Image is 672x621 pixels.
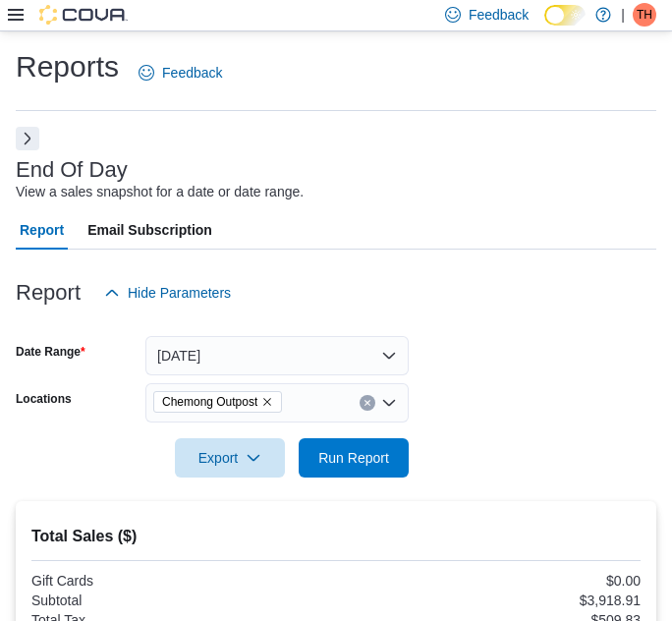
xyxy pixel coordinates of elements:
a: Feedback [131,53,230,92]
button: Hide Parameters [96,273,239,312]
img: Cova [39,5,128,25]
span: Email Subscription [87,210,212,250]
span: Export [187,438,273,478]
span: Dark Mode [544,26,545,27]
p: | [621,3,625,27]
button: Export [175,438,285,478]
span: Report [20,210,64,250]
span: Chemong Outpost [153,391,282,413]
button: Clear input [360,395,375,411]
button: Run Report [299,438,409,478]
span: Feedback [162,63,222,83]
label: Locations [16,391,72,407]
span: Run Report [318,448,389,468]
button: Open list of options [381,395,397,411]
div: View a sales snapshot for a date or date range. [16,182,304,202]
span: Hide Parameters [128,283,231,303]
label: Date Range [16,344,85,360]
div: $3,918.91 [340,593,641,608]
button: [DATE] [145,336,409,375]
h1: Reports [16,47,119,86]
button: Remove Chemong Outpost from selection in this group [261,396,273,408]
span: Feedback [469,5,529,25]
input: Dark Mode [544,5,586,26]
h2: Total Sales ($) [31,525,641,548]
div: Gift Cards [31,573,332,589]
button: Next [16,127,39,150]
div: $0.00 [340,573,641,589]
div: Tim Hales [633,3,656,27]
h3: End Of Day [16,158,128,182]
span: Chemong Outpost [162,392,257,412]
h3: Report [16,281,81,305]
span: TH [637,3,652,27]
div: Subtotal [31,593,332,608]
